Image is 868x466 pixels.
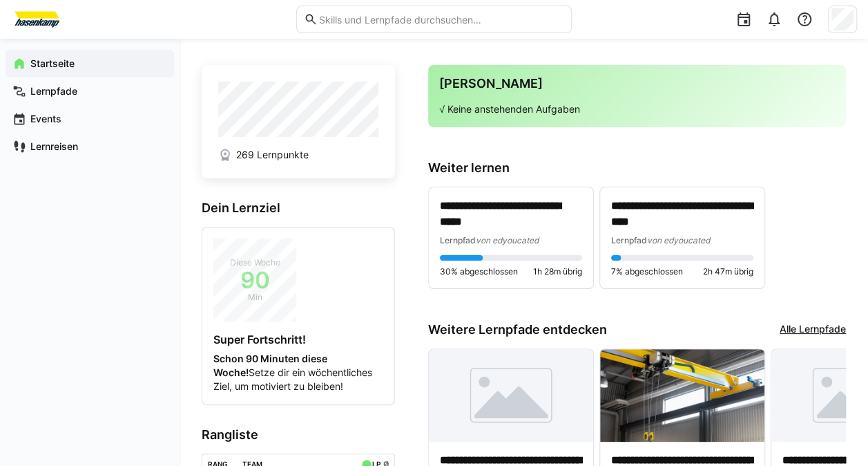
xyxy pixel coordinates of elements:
h3: Weiter lernen [428,160,846,176]
span: 269 Lernpunkte [236,148,309,162]
h4: Super Fortschritt! [213,333,383,346]
span: 7% abgeschlossen [611,266,683,277]
span: Lernpfad [611,235,647,245]
h3: Weitere Lernpfade entdecken [428,322,607,337]
img: image [600,349,764,442]
p: √ Keine anstehenden Aufgaben [439,102,835,116]
img: image [429,349,593,442]
span: 30% abgeschlossen [440,266,518,277]
span: von edyoucated [647,235,710,245]
span: von edyoucated [476,235,539,245]
h3: Dein Lernziel [202,201,395,216]
input: Skills und Lernpfade durchsuchen… [318,13,564,26]
a: Alle Lernpfade [780,322,846,337]
strong: Schon 90 Minuten diese Woche! [213,353,327,378]
span: 1h 28m übrig [533,266,582,277]
h3: [PERSON_NAME] [439,76,835,91]
span: 2h 47m übrig [703,266,753,277]
span: Lernpfad [440,235,476,245]
p: Setze dir ein wöchentliches Ziel, um motiviert zu bleiben! [213,352,383,393]
h3: Rangliste [202,427,395,442]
